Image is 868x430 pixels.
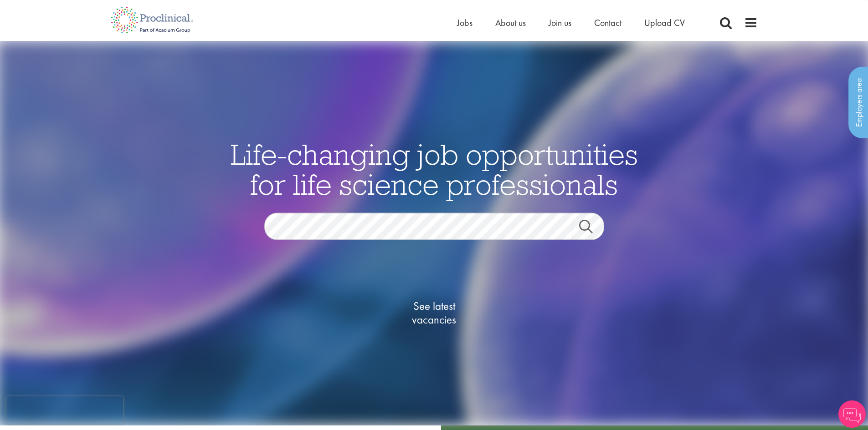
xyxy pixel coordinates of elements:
a: About us [495,17,526,29]
span: Life-changing job opportunities for life science professionals [231,136,638,202]
a: Contact [594,17,621,29]
a: Job search submit button [572,219,611,238]
a: Join us [549,17,571,29]
a: See latestvacancies [389,263,480,363]
a: Upload CV [644,17,685,29]
img: Chatbot [838,400,866,428]
span: See latest vacancies [389,299,480,326]
a: Jobs [457,17,473,29]
iframe: reCAPTCHA [6,396,123,424]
